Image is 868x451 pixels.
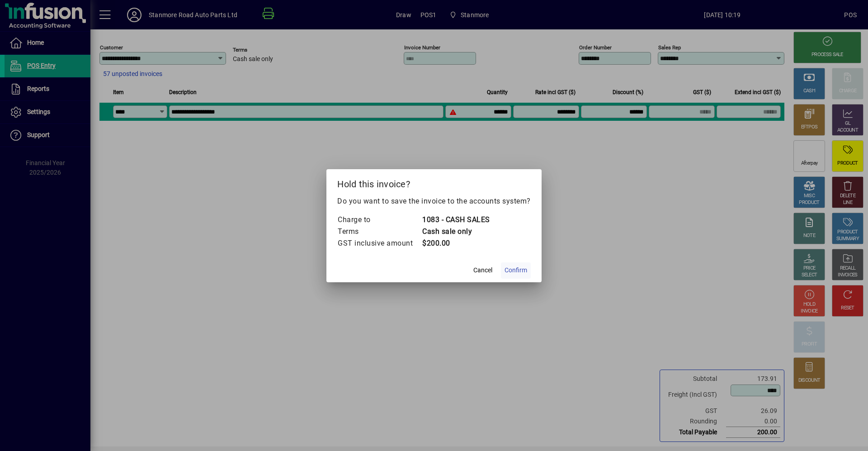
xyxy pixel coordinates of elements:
[505,266,527,275] span: Confirm
[422,226,490,237] td: Cash sale only
[337,226,422,237] td: Terms
[326,169,542,195] h2: Hold this invoice?
[501,262,531,279] button: Confirm
[337,237,422,249] td: GST inclusive amount
[337,214,422,226] td: Charge to
[468,262,497,279] button: Cancel
[473,266,492,275] span: Cancel
[422,237,490,249] td: $200.00
[337,196,531,207] p: Do you want to save the invoice to the accounts system?
[422,214,490,226] td: 1083 - CASH SALES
